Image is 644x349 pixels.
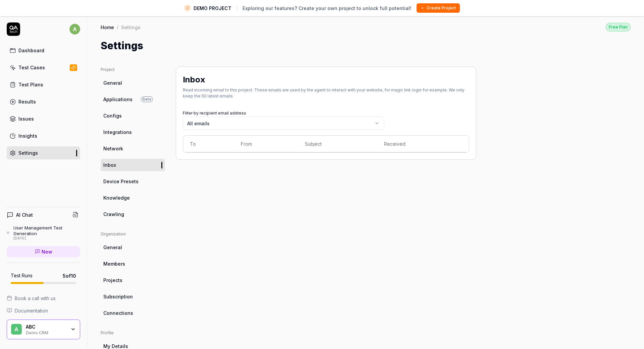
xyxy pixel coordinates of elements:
a: General [101,241,165,254]
button: AABCDemo CRM [7,320,80,340]
th: From [234,136,298,152]
a: Knowledge [101,192,165,204]
a: Integrations [101,126,165,138]
span: Integrations [103,129,132,136]
div: Insights [18,132,37,139]
span: Network [103,145,123,152]
th: Received [377,136,469,152]
span: Documentation [15,307,48,314]
span: Applications [103,96,132,103]
div: Dashboard [18,47,44,54]
span: General [103,79,122,86]
span: 5 of 10 [63,272,76,279]
a: User Management Test Generation[DATE] [7,225,80,240]
div: Test Cases [18,64,45,71]
span: Subscription [103,293,133,300]
span: Projects [103,277,122,284]
span: Inbox [103,161,116,168]
div: Issues [18,115,34,122]
a: Connections [101,307,165,319]
button: a [69,22,80,36]
a: ApplicationsBeta [101,93,165,106]
div: Organization [101,231,165,237]
a: Subscription [101,290,165,303]
div: [DATE] [13,236,80,241]
span: New [42,248,52,255]
div: Results [18,98,36,105]
span: Book a call with us [15,295,56,302]
span: a [69,24,80,34]
span: Beta [141,96,153,102]
a: Results [7,95,80,108]
a: New [7,246,80,257]
a: Projects [101,274,165,286]
div: Demo CRM [26,330,66,335]
a: Test Plans [7,78,80,91]
div: Project [101,67,165,73]
span: Device Presets [103,178,139,185]
div: User Management Test Generation [13,225,80,236]
a: Home [101,24,114,30]
span: A [11,324,22,335]
label: Filter by recipient email address [183,111,246,116]
div: Profile [101,330,165,336]
button: Free Plan [606,22,631,31]
div: Read incoming email to this project. These emails are used by the agent to interact with your web... [183,87,469,99]
h2: Inbox [183,74,205,86]
div: Free Plan [606,23,631,31]
div: / [117,24,118,30]
div: Test Plans [18,81,43,88]
a: Insights [7,129,80,142]
span: Connections [103,309,133,317]
span: DEMO PROJECT [194,5,231,12]
button: Create Project [417,3,460,13]
a: Settings [7,146,80,159]
span: Exploring our features? Create your own project to unlock full potential! [243,5,411,12]
a: Book a call with us [7,295,80,302]
span: Crawling [103,211,124,218]
a: Crawling [101,208,165,220]
a: Inbox [101,159,165,171]
h4: AI Chat [16,211,33,218]
span: Configs [103,112,122,119]
a: Configs [101,110,165,122]
th: Subject [298,136,377,152]
a: Issues [7,112,80,125]
th: To [183,136,234,152]
h1: Settings [101,38,143,53]
div: Settings [121,24,141,30]
span: General [103,244,122,251]
div: ABC [26,324,66,330]
span: Members [103,260,125,267]
span: Knowledge [103,194,130,201]
h5: Test Runs [11,273,33,279]
a: Documentation [7,307,80,314]
a: General [101,77,165,89]
div: Settings [18,149,38,156]
a: Network [101,142,165,155]
a: Dashboard [7,44,80,57]
a: Members [101,258,165,270]
a: Test Cases [7,61,80,74]
a: Device Presets [101,175,165,188]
